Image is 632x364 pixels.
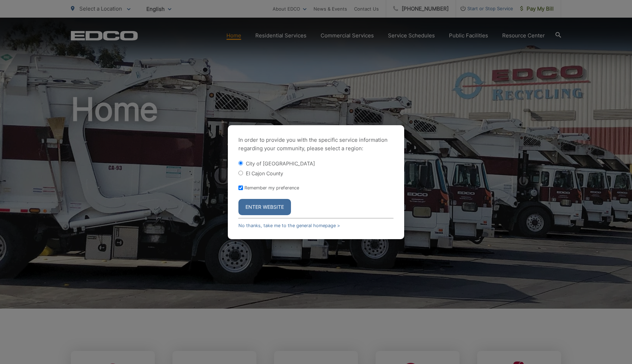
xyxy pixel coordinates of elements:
p: In order to provide you with the specific service information regarding your community, please se... [238,136,394,153]
button: Enter Website [238,199,291,215]
label: El Cajon County [246,170,283,176]
a: No thanks, take me to the general homepage > [238,223,340,228]
label: City of [GEOGRAPHIC_DATA] [246,160,315,166]
label: Remember my preference [244,185,299,190]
